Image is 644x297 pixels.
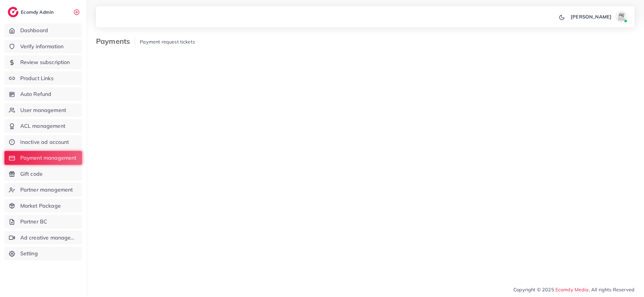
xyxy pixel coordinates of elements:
[20,202,61,210] span: Market Package
[20,27,48,34] span: Dashboard
[4,119,82,133] a: ACL management
[8,7,18,17] img: logo
[615,11,627,23] img: avatar
[8,7,55,17] a: logoEcomdy Admin
[4,135,82,149] a: Inactive ad account
[513,286,634,293] span: Copyright © 2025
[571,13,612,20] p: [PERSON_NAME]
[4,103,82,117] a: User management
[20,138,69,146] span: Inactive ad account
[20,218,47,226] span: Partner BC
[20,154,77,162] span: Payment management
[20,90,52,98] span: Auto Refund
[4,167,82,181] a: Gift code
[4,71,82,85] a: Product Links
[555,287,589,293] a: Ecomdy Media
[567,11,630,23] a: [PERSON_NAME]avatar
[20,106,66,114] span: User management
[589,286,634,293] span: , All rights Reserved
[96,37,135,46] h3: Payments
[140,39,195,45] span: Payment request tickets
[4,87,82,101] a: Auto Refund
[4,40,82,53] a: Verify information
[20,122,65,130] span: ACL management
[20,74,54,82] span: Product Links
[20,234,78,242] span: Ad creative management
[4,55,82,69] a: Review subscription
[4,24,82,37] a: Dashboard
[4,231,82,245] a: Ad creative management
[4,215,82,228] a: Partner BC
[4,183,82,197] a: Partner management
[20,186,73,194] span: Partner management
[21,9,55,15] h2: Ecomdy Admin
[20,170,43,178] span: Gift code
[4,247,82,260] a: Setting
[4,151,82,165] a: Payment management
[20,250,38,257] span: Setting
[20,43,64,50] span: Verify information
[4,199,82,213] a: Market Package
[20,58,70,66] span: Review subscription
